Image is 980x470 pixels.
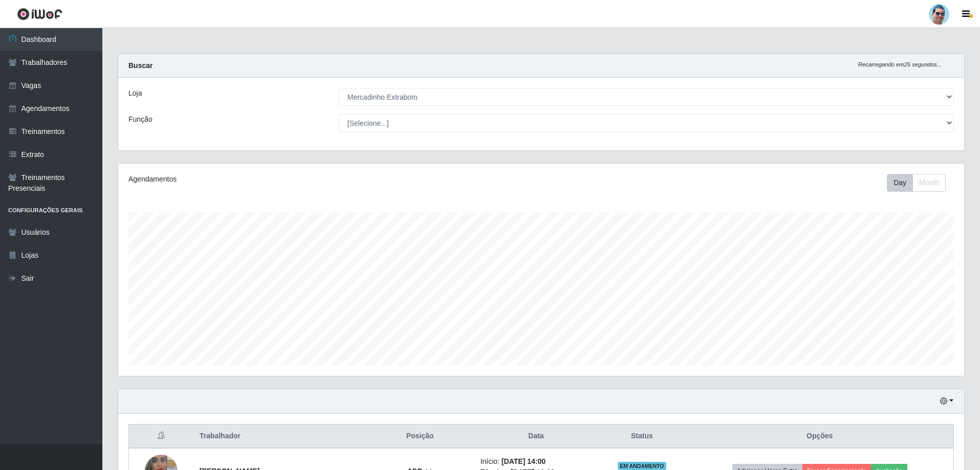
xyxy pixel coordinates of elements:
th: Data [474,424,598,449]
time: [DATE] 14:00 [502,457,546,465]
div: First group [887,174,946,192]
div: Agendamentos [128,174,464,185]
button: Month [912,174,946,192]
strong: Buscar [128,61,153,70]
th: Trabalhador [193,424,366,449]
i: Recarregando em 25 segundos... [858,61,942,68]
label: Função [128,114,153,125]
img: CoreUI Logo [17,8,62,20]
th: Opções [686,424,953,449]
th: Status [598,424,686,449]
div: Toolbar with button groups [887,174,954,192]
li: Início: [481,456,592,467]
label: Loja [128,88,142,99]
th: Posição [366,424,474,449]
span: EM ANDAMENTO [618,462,666,470]
button: Day [887,174,913,192]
